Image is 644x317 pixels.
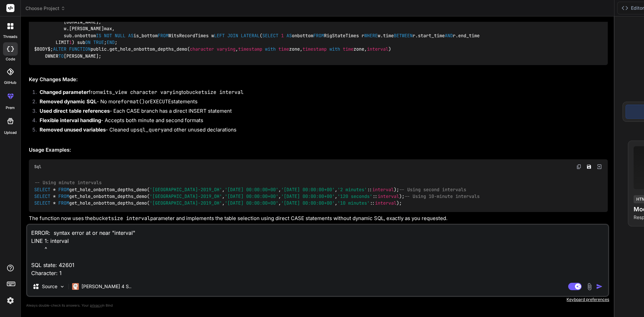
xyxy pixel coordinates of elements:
[34,107,608,117] li: - Each CASE branch has a direct INSERT statement
[34,89,608,98] li: from to
[82,283,131,290] p: [PERSON_NAME] 4 S..
[104,33,125,39] span: NOT NULL
[190,46,214,52] span: character
[214,33,225,39] span: LEFT
[40,89,89,95] strong: Changed parameter
[137,126,164,133] code: sql_query
[329,46,340,52] span: with
[225,187,278,193] span: '[DATE] 00:00:00+00'
[225,193,278,199] span: '[DATE] 00:00:00+00'
[93,39,104,45] span: TRUE
[53,46,66,52] span: ALTER
[100,89,181,96] code: wits_view character varying
[586,283,593,290] img: attachment
[40,117,101,123] strong: Flexible interval handling
[34,187,50,193] span: SELECT
[34,98,608,107] li: - No more or statements
[58,187,69,193] span: FROM
[158,33,168,39] span: FROM
[337,193,372,199] span: '120 seconds'
[90,303,102,307] span: privacy
[34,193,50,199] span: SELECT
[121,98,145,105] code: format()
[3,34,17,40] label: threads
[576,164,582,169] img: copy
[72,283,79,290] img: Claude 4 Sonnet
[58,53,64,59] span: TO
[596,283,603,290] img: icon
[186,89,244,96] code: bucketsize interval
[337,200,370,206] span: '10 minutes'
[405,193,480,199] span: -- Using 10-minute intervals
[5,295,16,306] img: settings
[25,5,65,12] span: Choose Project
[29,146,608,154] h2: Usage Examples:
[238,46,262,52] span: timestamp
[128,33,133,39] span: AS
[375,200,396,206] span: interval
[225,200,278,206] span: '[DATE] 00:00:00+00'
[29,215,608,222] p: The function now uses the parameter and implements the table selection using direct CASE statemen...
[40,108,110,114] strong: Used direct table references
[399,187,466,193] span: -- Using second intervals
[96,33,101,39] span: IS
[265,46,276,52] span: with
[69,46,91,52] span: FUNCTION
[303,46,327,52] span: timestamp
[596,164,602,170] img: Open in Browser
[313,33,324,39] span: FROM
[227,33,238,39] span: JOIN
[35,180,102,186] span: -- Using minute intervals
[262,33,278,39] span: SELECT
[40,126,106,133] strong: Removed unused variables
[343,46,354,52] span: time
[367,46,388,52] span: interval
[281,187,335,193] span: '[DATE] 00:00:00+00'
[281,33,284,39] span: 1
[150,187,222,193] span: '[GEOGRAPHIC_DATA]-2019_OH'
[34,179,480,207] code: get_hole_onbottom_depths_demo( , , , :: ); get_hole_onbottom_depths_demo( , , , :: ); get_hole_on...
[34,126,608,136] li: - Cleaned up and other unused declarations
[27,225,608,277] textarea: ERROR: syntax error at or near "interval" LINE 1: interval ^ SQL state: 42601 Character: 1
[34,200,50,206] span: SELECT
[584,162,594,171] button: Save file
[42,283,57,290] p: Source
[40,98,97,105] strong: Removed dynamic SQL
[26,302,609,309] p: Always double-check its answers. Your in Bind
[4,130,17,136] label: Upload
[372,187,394,193] span: interval
[34,164,41,169] span: Sql
[93,215,150,222] code: bucketsize interval
[241,33,260,39] span: LATERAL
[281,200,335,206] span: '[DATE] 00:00:00+00'
[107,39,115,45] span: END
[150,98,171,105] code: EXECUTE
[286,33,292,39] span: AS
[150,193,222,199] span: '[GEOGRAPHIC_DATA]-2019_OH'
[26,297,609,302] p: Keyboard preferences
[85,39,91,45] span: ON
[378,193,399,199] span: interval
[58,200,69,206] span: FROM
[69,39,72,45] span: 1
[6,56,15,62] label: code
[6,105,15,111] label: prem
[364,33,378,39] span: WHERE
[394,33,413,39] span: BETWEEN
[58,193,69,199] span: FROM
[281,193,335,199] span: '[DATE] 00:00:00+00'
[29,76,608,84] h2: Key Changes Made:
[337,187,367,193] span: '2 minutes'
[4,80,16,86] label: GitHub
[278,46,289,52] span: time
[217,46,235,52] span: varying
[59,284,65,289] img: Pick Models
[34,117,608,126] li: - Accepts both minute and second formats
[150,200,222,206] span: '[GEOGRAPHIC_DATA]-2019_OH'
[445,33,453,39] span: AND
